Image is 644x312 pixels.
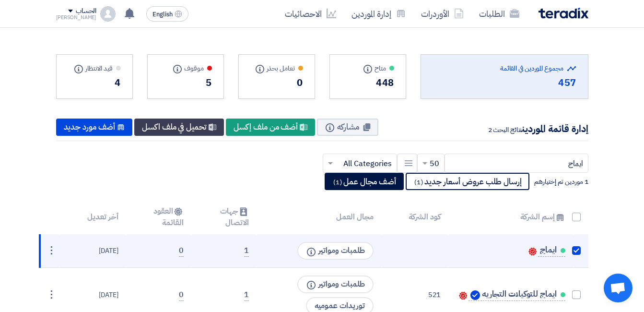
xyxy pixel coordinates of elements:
div: تعامل بحذر [250,63,303,73]
div: 4 [68,75,121,90]
a: ايماج [538,245,565,257]
div: ⋮ [44,287,59,302]
th: كود الشركة [381,200,448,234]
div: قيد الانتظار [68,63,121,73]
a: Open chat [604,274,632,302]
span: 0 [179,245,184,257]
td: [DATE] [59,234,126,267]
div: [PERSON_NAME] [56,15,97,20]
button: مشاركه [317,119,378,136]
th: جهات الاتصال [191,200,257,234]
a: الطلبات [471,2,527,25]
input: . . . إبحث في القائمة [445,154,588,173]
span: ايماج للتوكيلات التجاريه [482,290,557,298]
span: ايماج [540,246,557,254]
a: إدارة الموردين [344,2,413,25]
span: 50 [430,158,439,169]
a: الاحصائيات [277,2,344,25]
span: 0 [179,289,184,301]
div: موقوف [159,63,212,73]
div: الحساب [76,7,96,15]
div: 457 [433,75,576,90]
span: نتائج البحث 2 [488,125,522,135]
div: أضف من ملف إكسل [226,119,316,136]
div: 1 موردين تم إختيارهم [534,177,588,187]
th: العقود القائمة [126,200,191,234]
div: متاح [341,63,394,73]
div: أضف مورد جديد [56,119,133,136]
div: ⋮ [44,243,59,258]
img: Verified Account [470,290,480,300]
span: طلمبات ومواتير [297,276,374,293]
img: Teradix logo [539,8,588,19]
span: English [152,11,173,18]
span: (1) [333,178,342,187]
span: طلمبات ومواتير [297,242,374,260]
span: 1 [244,245,249,257]
a: ايماج للتوكيلات التجاريه Verified Account [468,289,565,301]
a: الأوردرات [413,2,471,25]
div: 0 [250,75,303,90]
th: أخر تعديل [59,200,126,234]
span: 1 [244,289,249,301]
th: إسم الشركة [448,200,573,234]
th: مجال العمل [257,200,381,234]
div: تحميل في ملف اكسل [134,119,223,136]
button: إرسال طلب عروض أسعار جديد(1) [406,173,529,190]
img: profile_test.png [100,6,116,22]
span: مشاركه [337,121,359,133]
button: أضف مجال عمل(1) [325,173,404,190]
div: إدارة قائمة الموردين [483,121,588,136]
div: 5 [159,75,212,90]
div: 448 [341,75,394,90]
button: English [146,6,188,22]
span: (1) [414,178,423,187]
div: مجموع الموردين في القائمة [433,63,576,73]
